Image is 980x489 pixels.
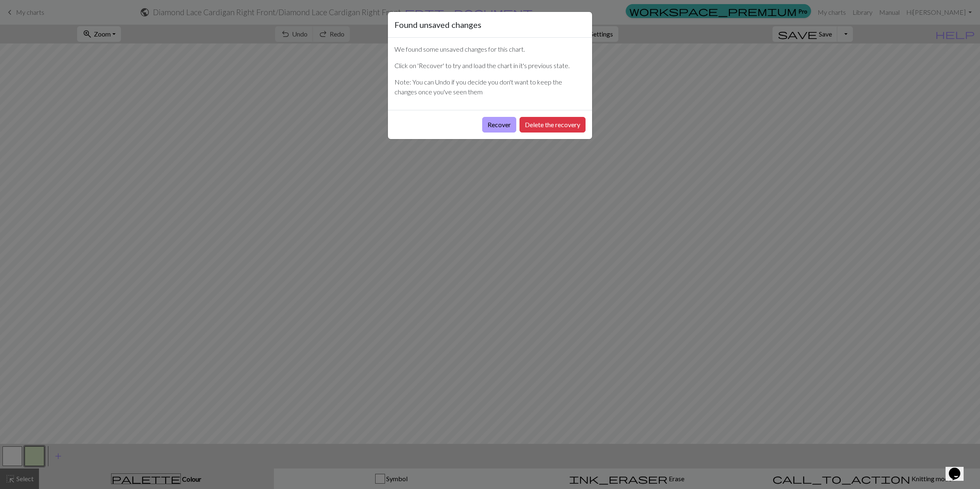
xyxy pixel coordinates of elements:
[946,456,972,481] iframe: chat widget
[482,117,516,133] button: Recover
[394,18,481,31] h5: Found unsaved changes
[394,77,586,97] p: Note: You can Undo if you decide you don't want to keep the changes once you've seen them
[394,44,586,54] p: We found some unsaved changes for this chart.
[394,61,586,71] p: Click on 'Recover' to try and load the chart in it's previous state.
[520,117,586,133] button: Delete the recovery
